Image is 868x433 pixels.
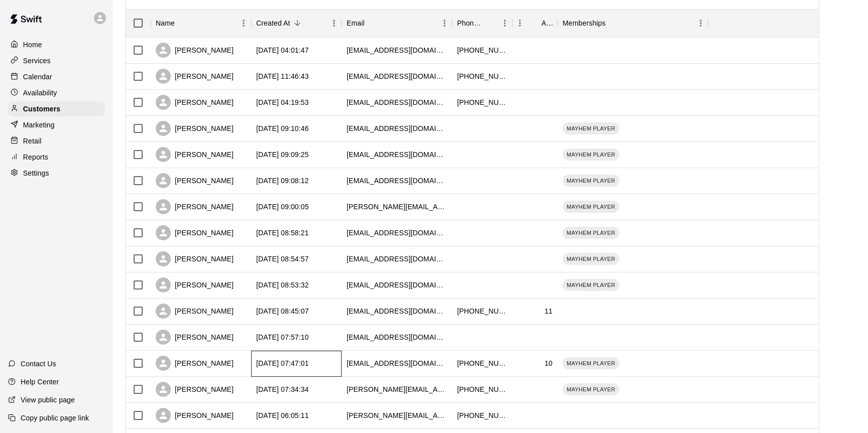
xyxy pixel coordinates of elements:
div: +16318278295 [457,97,507,107]
span: MAYHEM PLAYER [563,281,619,289]
div: 2025-09-07 09:09:25 [256,150,309,160]
div: candice.hornung@gmail.com [347,202,447,212]
p: Copy public page link [21,413,89,423]
span: MAYHEM PLAYER [563,151,619,159]
div: MAYHEM PLAYER [563,357,619,369]
div: [PERSON_NAME] [156,330,234,345]
p: View public page [21,395,75,405]
div: MAYHEM PLAYER [563,383,619,395]
div: MAYHEM PLAYER [563,175,619,187]
button: Sort [483,16,497,30]
div: ross@colemancountry.com [347,384,447,394]
span: MAYHEM PLAYER [563,255,619,263]
a: Reports [8,150,105,165]
div: andrewjdolan@gmail.com [347,97,447,107]
div: 2025-09-07 07:34:34 [256,384,309,394]
p: Home [23,40,42,50]
div: Name [151,9,251,37]
div: [PERSON_NAME] [156,408,234,423]
div: 2025-09-07 08:58:21 [256,228,309,238]
div: 2025-09-07 06:05:11 [256,410,309,420]
span: MAYHEM PLAYER [563,359,619,367]
div: Email [342,9,452,37]
div: 2025-09-07 07:47:01 [256,358,309,368]
a: Retail [8,133,105,149]
div: [PERSON_NAME] [156,43,234,58]
div: 2025-09-07 09:08:12 [256,176,309,186]
span: MAYHEM PLAYER [563,229,619,237]
button: Menu [437,16,452,31]
div: [PERSON_NAME] [156,69,234,84]
div: Age [541,9,553,37]
div: jessasaro@gmail.com [347,45,447,55]
a: Services [8,53,105,68]
div: [PERSON_NAME] [156,199,234,214]
div: [PERSON_NAME] [156,304,234,319]
p: Services [23,56,51,66]
button: Menu [236,16,251,31]
div: amayorga422@gmail.com [347,280,447,290]
div: lisamarzigliano@icloud.com [347,306,447,316]
div: jgallagher0017@gmail.com [347,254,447,264]
div: dkonigsberg@gmail.com [347,358,447,368]
div: [PERSON_NAME] [156,225,234,240]
div: MAYHEM PLAYER [563,227,619,239]
a: Availability [8,85,105,100]
div: +15164105852 [457,410,507,420]
p: Customers [23,104,60,114]
div: MAYHEM PLAYER [563,279,619,291]
button: Sort [606,16,620,30]
p: Calendar [23,72,52,82]
div: Created At [256,9,290,37]
span: MAYHEM PLAYER [563,385,619,393]
div: +15165513289 [457,384,507,394]
a: Settings [8,166,105,181]
div: 2025-09-07 09:10:46 [256,123,309,133]
div: 2025-09-07 08:53:32 [256,280,309,290]
p: Reports [23,152,48,162]
div: Phone Number [457,9,483,37]
div: seth.schwartz88@gmail.com [347,332,447,342]
div: 2025-09-07 07:57:10 [256,332,309,342]
button: Sort [290,16,304,30]
p: Help Center [21,377,59,387]
p: Retail [23,136,42,146]
div: [PERSON_NAME] [156,251,234,266]
div: [PERSON_NAME] [156,147,234,162]
a: Marketing [8,117,105,132]
div: 2025-09-07 08:54:57 [256,254,309,264]
button: Menu [497,16,512,31]
button: Menu [693,16,708,31]
div: MAYHEM PLAYER [563,122,619,134]
p: Settings [23,168,49,178]
div: [PERSON_NAME] [156,121,234,136]
button: Sort [527,16,541,30]
div: [PERSON_NAME] [156,173,234,188]
div: lma1085@hotmail.com [347,123,447,133]
p: Availability [23,88,57,98]
div: kbrannan925@gmail.com [347,228,447,238]
div: MAYHEM PLAYER [563,201,619,213]
button: Menu [512,16,527,31]
a: Calendar [8,69,105,84]
div: 10 [545,358,553,368]
div: 2025-09-07 09:00:05 [256,202,309,212]
div: +15169659905 [457,45,507,55]
div: 2025-09-10 04:01:47 [256,45,309,55]
a: Customers [8,101,105,116]
span: MAYHEM PLAYER [563,177,619,185]
div: MAYHEM PLAYER [563,253,619,265]
div: [PERSON_NAME] [156,95,234,110]
a: Home [8,37,105,52]
button: Menu [327,16,342,31]
div: [PERSON_NAME] [156,382,234,397]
